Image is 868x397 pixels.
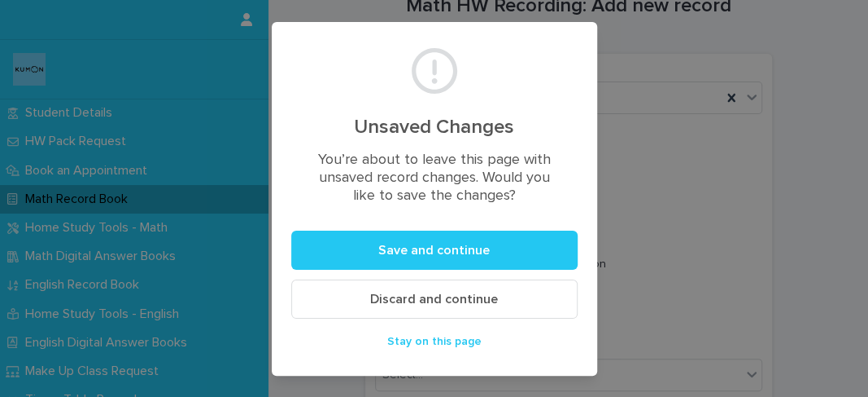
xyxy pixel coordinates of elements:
[291,231,578,270] button: Save and continue
[378,244,490,257] span: Save and continue
[311,152,558,205] p: You’re about to leave this page with unsaved record changes. Would you like to save the changes?
[311,116,558,139] h2: Unsaved Changes
[291,329,578,355] button: Stay on this page
[291,280,578,319] button: Discard and continue
[370,293,498,306] span: Discard and continue
[387,336,482,347] span: Stay on this page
